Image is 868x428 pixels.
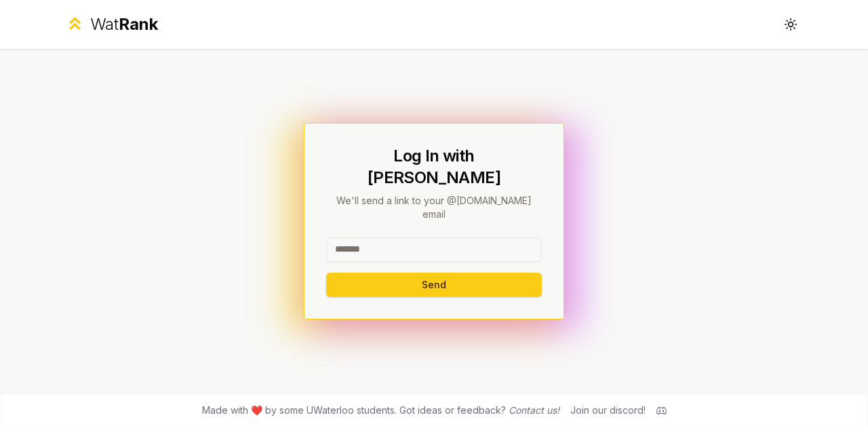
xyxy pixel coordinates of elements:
[202,404,559,417] span: Made with ❤️ by some UWaterloo students. Got ideas or feedback?
[119,14,158,34] span: Rank
[326,194,542,221] p: We'll send a link to your @[DOMAIN_NAME] email
[65,14,158,35] a: WatRank
[570,404,646,417] div: Join our discord!
[90,14,158,35] div: Wat
[326,145,542,189] h1: Log In with [PERSON_NAME]
[326,273,542,297] button: Send
[509,404,559,416] a: Contact us!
